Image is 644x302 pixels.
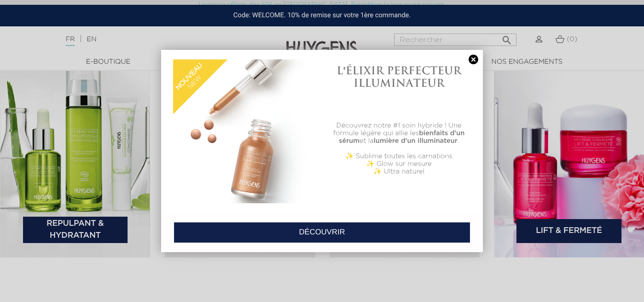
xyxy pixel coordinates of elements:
p: ✨ Sublime toutes les carnations [327,152,471,160]
b: bienfaits d'un sérum [339,130,465,144]
h1: L'ÉLIXIR PERFECTEUR ILLUMINATEUR [327,64,471,90]
b: lumière d'un illuminateur [374,138,457,144]
a: DÉCOUVRIR [174,222,471,243]
p: Découvrez notre #1 soin hybride ! Une formule légère qui allie les et la . [327,122,471,145]
p: ✨ Glow sur mesure [327,160,471,168]
p: ✨ Ultra naturel [327,168,471,175]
